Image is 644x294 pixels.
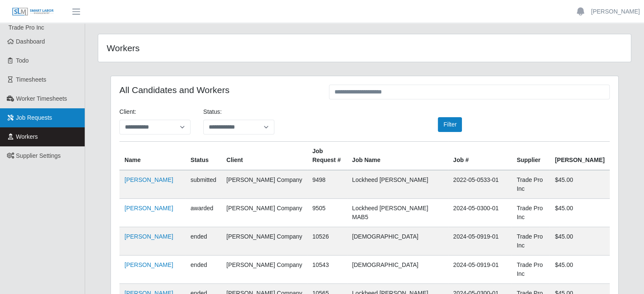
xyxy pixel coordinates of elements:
[107,43,314,53] h4: Workers
[8,24,44,31] span: Trade Pro Inc
[511,227,550,256] td: Trade Pro Inc
[185,170,221,199] td: submitted
[550,256,610,284] td: $45.00
[550,227,610,256] td: $45.00
[347,142,448,170] th: Job Name
[347,256,448,284] td: [DEMOGRAPHIC_DATA]
[119,85,316,95] h4: All Candidates and Workers
[221,256,307,284] td: [PERSON_NAME] Company
[16,38,45,45] span: Dashboard
[185,142,221,170] th: Status
[16,152,61,159] span: Supplier Settings
[185,227,221,256] td: ended
[185,199,221,227] td: awarded
[438,117,462,132] button: Filter
[448,227,511,256] td: 2024-05-0919-01
[221,199,307,227] td: [PERSON_NAME] Company
[511,256,550,284] td: Trade Pro Inc
[511,142,550,170] th: Supplier
[16,133,38,140] span: Workers
[124,205,173,212] a: [PERSON_NAME]
[16,57,29,64] span: Todo
[591,7,640,16] a: [PERSON_NAME]
[347,227,448,256] td: [DEMOGRAPHIC_DATA]
[448,199,511,227] td: 2024-05-0300-01
[221,142,307,170] th: Client
[12,7,54,16] img: SLM Logo
[347,170,448,199] td: Lockheed [PERSON_NAME]
[124,176,173,183] a: [PERSON_NAME]
[550,199,610,227] td: $45.00
[448,170,511,199] td: 2022-05-0533-01
[347,199,448,227] td: Lockheed [PERSON_NAME] MAB5
[119,142,185,170] th: Name
[550,142,610,170] th: [PERSON_NAME]
[203,107,222,116] label: Status:
[16,76,47,83] span: Timesheets
[307,199,347,227] td: 9505
[16,95,67,102] span: Worker Timesheets
[550,170,610,199] td: $45.00
[511,199,550,227] td: Trade Pro Inc
[307,142,347,170] th: Job Request #
[221,227,307,256] td: [PERSON_NAME] Company
[185,256,221,284] td: ended
[511,170,550,199] td: Trade Pro Inc
[307,227,347,256] td: 10526
[124,261,173,268] a: [PERSON_NAME]
[448,256,511,284] td: 2024-05-0919-01
[124,233,173,240] a: [PERSON_NAME]
[448,142,511,170] th: Job #
[16,114,53,121] span: Job Requests
[221,170,307,199] td: [PERSON_NAME] Company
[307,256,347,284] td: 10543
[119,107,136,116] label: Client:
[307,170,347,199] td: 9498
